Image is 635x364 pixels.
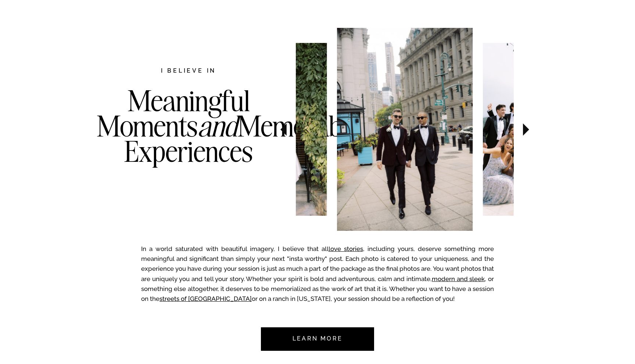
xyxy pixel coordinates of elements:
[159,295,252,302] a: streets of [GEOGRAPHIC_DATA]
[198,108,237,144] i: and
[141,244,494,307] p: In a world saturated with beautiful imagery, I believe that all , including yours, deserve someth...
[283,327,352,351] a: Learn more
[337,28,473,231] img: Newlyweds in downtown NYC wearing tuxes and boutonnieres
[97,88,280,194] h3: Meaningful Moments Memorable Experiences
[329,245,363,252] a: love stories
[432,275,485,283] a: modern and sleek
[122,66,255,76] h2: I believe in
[483,43,598,215] img: Wedding party cheering for the bride and groom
